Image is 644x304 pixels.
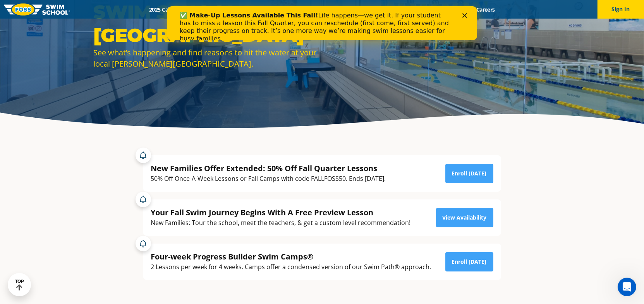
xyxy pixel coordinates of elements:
[151,218,411,228] div: New Families: Tour the school, meet the teachers, & get a custom level recommendation!
[151,262,431,272] div: 2 Lessons per week for 4 weeks. Camps offer a condensed version of our Swim Path® approach.
[151,173,386,184] div: 50% Off Once-A-Week Lessons or Fall Camps with code FALLFOSS50. Ends [DATE].
[151,251,431,262] div: Four-week Progress Builder Swim Camps®
[167,6,477,40] iframe: Intercom live chat banner
[445,6,469,13] a: Blog
[143,6,191,13] a: 2025 Calendar
[151,207,411,218] div: Your Fall Swim Journey Begins With A Free Preview Lesson
[291,6,363,13] a: About [PERSON_NAME]
[15,279,24,291] div: TOP
[436,208,493,227] a: View Availability
[445,164,493,183] a: Enroll [DATE]
[295,7,303,12] div: Close
[469,6,501,13] a: Careers
[445,252,493,271] a: Enroll [DATE]
[191,6,223,13] a: Schools
[12,5,285,36] div: Life happens—we get it. If your student has to miss a lesson this Fall Quarter, you can reschedul...
[151,163,386,173] div: New Families Offer Extended: 50% Off Fall Quarter Lessons
[223,6,291,13] a: Swim Path® Program
[12,5,151,13] b: ✅ Make-Up Lessons Available This Fall!
[363,6,445,13] a: Swim Like [PERSON_NAME]
[4,3,70,15] img: FOSS Swim School Logo
[93,47,318,69] div: See what’s happening and find reasons to hit the water at your local [PERSON_NAME][GEOGRAPHIC_DATA].
[618,278,636,296] iframe: Intercom live chat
